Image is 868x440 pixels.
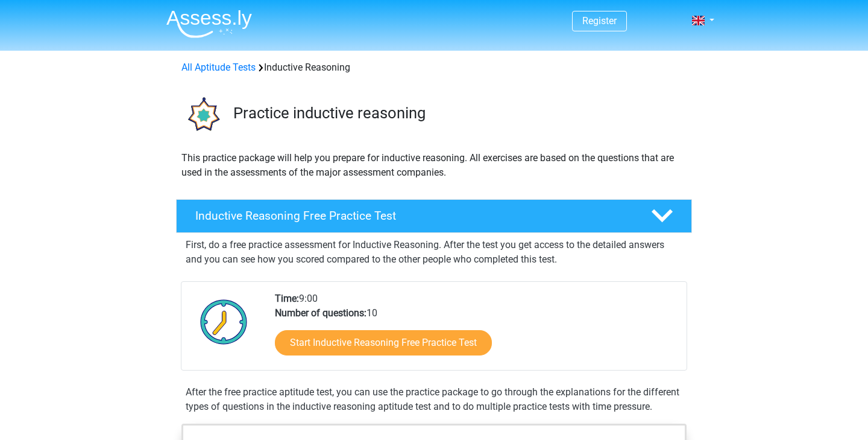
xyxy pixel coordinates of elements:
[193,292,254,352] img: Clock
[186,238,682,267] p: First, do a free practice assessment for Inductive Reasoning. After the test you get access to th...
[166,10,252,38] img: Assessly
[275,330,492,356] a: Start Inductive Reasoning Free Practice Test
[177,89,228,141] img: inductive reasoning
[181,385,687,414] div: After the free practice aptitude test, you can use the practice package to go through the explana...
[181,62,256,73] a: All Aptitude Tests
[275,307,366,319] b: Number of questions:
[177,60,691,75] div: Inductive Reasoning
[275,293,299,304] b: Time:
[582,15,617,27] a: Register
[171,199,697,233] a: Inductive Reasoning Free Practice Test
[181,151,687,180] p: This practice package will help you prepare for inductive reasoning. All exercises are based on t...
[195,209,632,223] h4: Inductive Reasoning Free Practice Test
[266,292,686,370] div: 9:00 10
[233,104,682,123] h3: Practice inductive reasoning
